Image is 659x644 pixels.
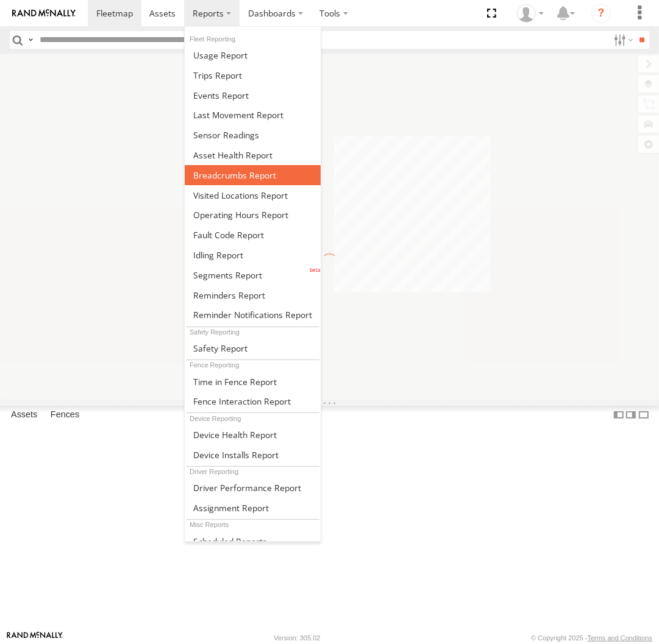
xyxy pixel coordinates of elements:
[185,65,321,85] a: Trips Report
[185,105,321,125] a: Last Movement Report
[12,9,76,18] img: rand-logo.svg
[185,125,321,145] a: Sensor Readings
[185,305,321,325] a: Service Reminder Notifications Report
[185,391,321,411] a: Fence Interaction Report
[185,372,321,392] a: Time in Fences Report
[7,632,63,644] a: Visit our Website
[185,205,321,225] a: Asset Operating Hours Report
[185,478,321,498] a: Driver Performance Report
[609,31,635,49] label: Search Filter Options
[185,445,321,465] a: Device Installs Report
[185,165,321,185] a: Breadcrumbs Report
[185,245,321,265] a: Idling Report
[531,634,652,642] div: © Copyright 2025 -
[638,406,650,423] label: Hide Summary Table
[625,406,637,423] label: Dock Summary Table to the Right
[588,634,652,642] a: Terms and Conditions
[185,185,321,205] a: Visited Locations Report
[185,45,321,65] a: Usage Report
[185,265,321,285] a: Segments Report
[613,406,625,423] label: Dock Summary Table to the Left
[26,31,35,49] label: Search Query
[185,338,321,358] a: Safety Report
[5,406,43,423] label: Assets
[185,225,321,245] a: Fault Code Report
[185,531,321,551] a: Scheduled Reports
[45,406,85,423] label: Fences
[591,4,611,23] i: ?
[185,498,321,518] a: Assignment Report
[185,425,321,445] a: Device Health Report
[513,4,548,23] div: Helen Mason
[274,634,320,642] div: Version: 305.02
[185,285,321,305] a: Reminders Report
[185,145,321,165] a: Asset Health Report
[185,85,321,105] a: Full Events Report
